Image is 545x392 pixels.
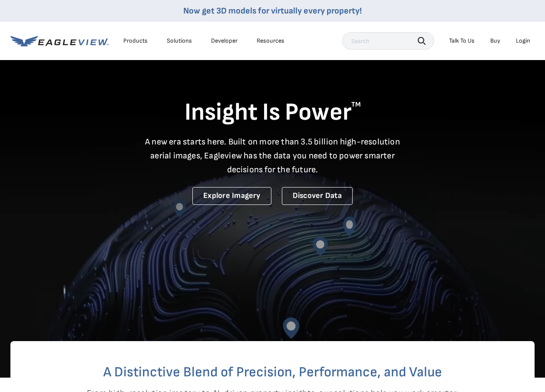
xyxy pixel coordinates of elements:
[192,187,271,205] a: Explore Imagery
[10,97,535,128] h1: Insight Is Power
[123,37,148,45] div: Products
[449,37,475,45] div: Talk To Us
[490,37,500,45] a: Buy
[45,365,500,379] h2: A Distinctive Blend of Precision, Performance, and Value
[282,187,353,205] a: Discover Data
[211,37,238,45] a: Developer
[257,37,284,45] div: Resources
[351,101,361,109] sup: TM
[342,32,434,50] input: Search
[516,37,530,45] div: Login
[167,37,192,45] div: Solutions
[140,135,406,177] p: A new era starts here. Built on more than 3.5 billion high-resolution aerial images, Eagleview ha...
[183,6,362,16] a: Now get 3D models for virtually every property!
